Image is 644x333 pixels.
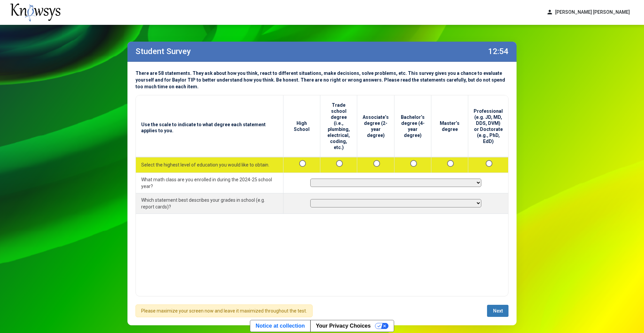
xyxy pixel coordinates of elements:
th: High School [283,95,320,157]
th: Professional (e.g. JD, MD, DDS, DVM) or Doctorate (e.g., PhD, EdD) [468,95,508,157]
label: 12:54 [488,47,508,56]
img: knowsys-logo.png [10,3,60,21]
a: Notice at collection [250,320,310,332]
th: Associate’s degree (2-year degree) [357,95,394,157]
button: Your Privacy Choices [310,320,394,332]
label: Student Survey [136,47,191,56]
th: Master’s degree [431,95,468,157]
th: Bachelor’s degree (4-year degree) [394,95,431,157]
td: Select the highest level of education you would like to obtain. [136,157,283,173]
span: There are 58 statements. They ask about how you think, react to different situations, make decisi... [136,70,505,89]
span: Next [493,308,503,314]
span: Use the scale to indicate to what degree each statement applies to you. [141,122,278,134]
td: Which statement best describes your grades in school (e.g. report cards)? [136,193,283,213]
div: Please maximize your screen now and leave it maximized throughout the test. [136,304,313,317]
td: What math class are you enrolled in during the 2024-25 school year? [136,173,283,193]
button: person[PERSON_NAME] [PERSON_NAME] [542,7,634,18]
button: Next [487,305,508,317]
span: person [546,9,553,16]
th: Trade school degree (i.e., plumbing, electrical, coding, etc.) [320,95,357,157]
